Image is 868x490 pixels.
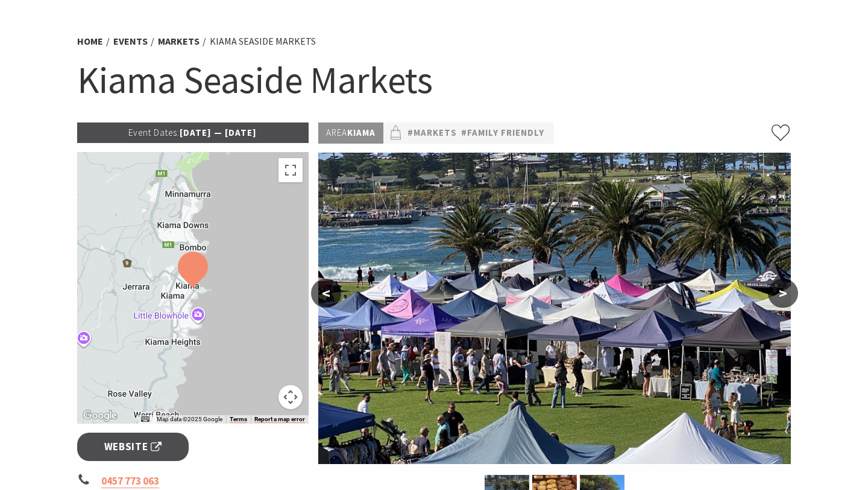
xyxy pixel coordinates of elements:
a: Terms (opens in new tab) [230,416,247,423]
a: 0457 773 063 [101,474,159,488]
a: Open this area in Google Maps (opens a new window) [80,408,120,424]
li: Kiama Seaside Markets [210,34,316,49]
img: Kiama Seaside Market [318,153,791,464]
span: Area [326,127,347,138]
a: Events [113,35,148,48]
h1: Kiama Seaside Markets [77,56,791,104]
p: [DATE] — [DATE] [77,122,309,143]
a: Markets [158,35,200,48]
a: #Markets [407,126,457,141]
img: Google [80,408,120,424]
span: Event Dates: [128,127,180,138]
a: #Family Friendly [461,126,544,141]
button: Map camera controls [278,385,303,409]
span: Website [104,439,162,455]
a: Report a map error [254,416,305,423]
button: Keyboard shortcuts [141,415,149,424]
a: Home [77,35,103,48]
span: Map data ©2025 Google [157,416,222,422]
p: Kiama [318,122,383,144]
button: < [311,279,341,308]
button: > [768,279,798,308]
button: Toggle fullscreen view [278,158,303,182]
a: Website [77,433,189,461]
